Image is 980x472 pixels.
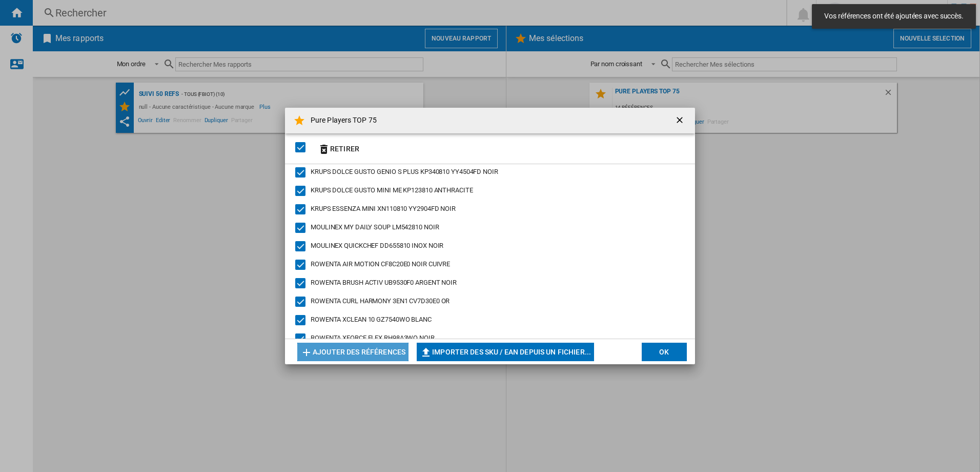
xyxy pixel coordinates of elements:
button: getI18NText('BUTTONS.CLOSE_DIALOG') [670,110,691,131]
span: KRUPS DOLCE GUSTO MINI ME KP123810 ANTHRACITE [311,186,473,194]
button: Retirer [315,136,362,161]
md-checkbox: ROWENTA BRUSH ACTIV UB9530F0 ARGENT NOIR [295,278,677,288]
md-checkbox: SELECTIONS.EDITION_POPUP.SELECT_DESELECT [295,139,311,155]
md-checkbox: MOULINEX QUICKCHEF DD655810 INOX NOIR [295,241,677,251]
span: KRUPS DOLCE GUSTO GENIO S PLUS KP340810 YY4504FD NOIR [311,168,498,175]
span: ROWENTA AIR MOTION CF8C20E0 NOIR CUIVRE [311,260,450,268]
span: KRUPS ESSENZA MINI XN110810 YY2904FD NOIR [311,205,456,212]
md-dialog: Pure Players ... [285,108,695,364]
md-checkbox: ROWENTA CURL HARMONY 3EN1 CV7D30E0 OR [295,297,677,307]
h4: Pure Players TOP 75 [305,115,377,126]
md-checkbox: KRUPS DOLCE GUSTO MINI ME KP123810 ANTHRACITE [295,186,677,196]
span: ROWENTA XFORCE FLEX RH98A3WO NOIR [311,334,435,342]
span: ROWENTA BRUSH ACTIV UB9530F0 ARGENT NOIR [311,279,457,286]
span: ROWENTA XCLEAN 10 GZ7540WO BLANC [311,316,432,323]
md-checkbox: MOULINEX MY DAILY SOUP LM542810 NOIR [295,223,677,233]
button: Ajouter des références [297,343,409,361]
md-checkbox: KRUPS ESSENZA MINI XN110810 YY2904FD NOIR [295,204,677,214]
button: Importer des SKU / EAN depuis un fichier... [417,343,594,361]
md-checkbox: ROWENTA XFORCE FLEX RH98A3WO NOIR [295,333,677,344]
md-checkbox: ROWENTA XCLEAN 10 GZ7540WO BLANC [295,315,677,325]
span: MOULINEX QUICKCHEF DD655810 INOX NOIR [311,242,443,249]
span: Vos références ont été ajoutées avec succès. [821,11,967,22]
md-checkbox: ROWENTA AIR MOTION CF8C20E0 NOIR CUIVRE [295,260,677,270]
button: OK [642,343,687,361]
span: MOULINEX MY DAILY SOUP LM542810 NOIR [311,223,439,231]
md-checkbox: KRUPS DOLCE GUSTO GENIO S PLUS KP340810 YY4504FD NOIR [295,167,677,178]
span: ROWENTA CURL HARMONY 3EN1 CV7D30E0 OR [311,297,450,305]
ng-md-icon: getI18NText('BUTTONS.CLOSE_DIALOG') [675,115,687,127]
